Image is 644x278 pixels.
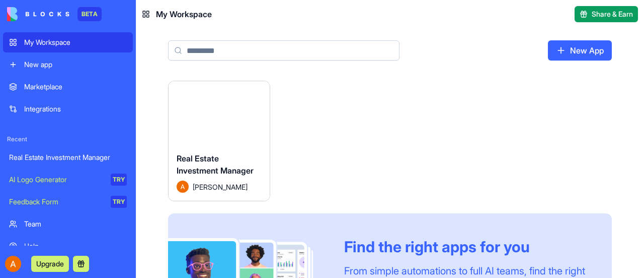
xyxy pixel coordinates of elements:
div: Marketplace [24,82,127,92]
a: Marketplace [3,77,133,97]
div: Real Estate Investment Manager [9,152,127,162]
span: Share & Earn [592,9,633,19]
a: Upgrade [31,258,69,268]
img: Avatar [177,181,189,193]
div: Feedback Form [9,197,104,207]
a: New app [3,54,133,75]
span: [PERSON_NAME] [193,182,248,192]
button: Upgrade [31,256,69,272]
span: Real Estate Investment Manager [177,153,254,176]
span: Recent [3,135,133,143]
a: Feedback FormTRY [3,192,133,212]
div: AI Logo Generator [9,175,104,185]
a: BETA [7,7,102,21]
button: Share & Earn [575,6,638,22]
img: ACg8ocK6yiNEbkF9Pv4roYnkAOki2sZYQrW7UaVyEV6GmURZ_rD7Bw=s96-c [5,256,21,272]
a: AI Logo GeneratorTRY [3,170,133,190]
div: BETA [77,7,102,21]
a: Real Estate Investment Manager [3,147,133,168]
div: Find the right apps for you [344,238,588,256]
a: Integrations [3,99,133,119]
div: Integrations [24,104,127,114]
div: Help [24,241,127,251]
div: My Workspace [24,37,127,47]
img: logo [7,7,69,21]
a: New App [548,40,612,61]
div: TRY [111,174,127,186]
a: Team [3,214,133,234]
div: New app [24,60,127,70]
a: My Workspace [3,32,133,52]
div: TRY [111,196,127,208]
span: My Workspace [156,8,212,20]
a: Real Estate Investment ManagerAvatar[PERSON_NAME] [168,81,270,201]
a: Help [3,236,133,256]
div: Team [24,219,127,229]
